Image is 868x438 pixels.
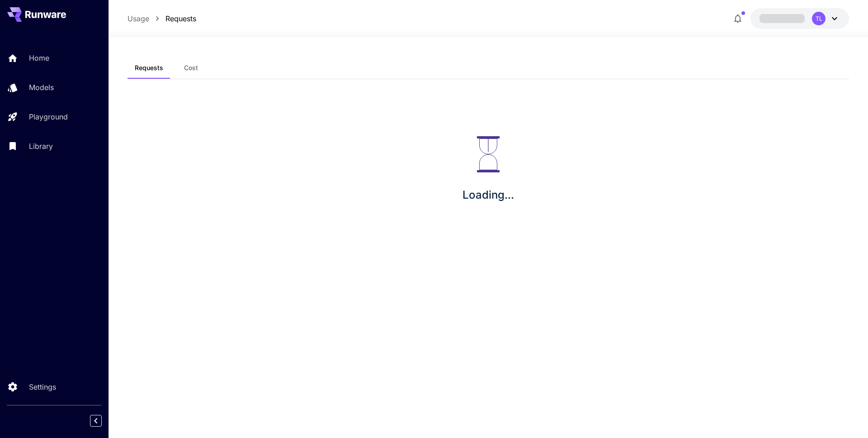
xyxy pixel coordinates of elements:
p: Home [29,52,49,63]
p: Library [29,141,53,152]
p: Models [29,82,54,93]
button: Collapse sidebar [90,415,102,427]
span: Cost [184,64,198,72]
p: Playground [29,111,68,122]
div: TL [812,12,826,25]
div: Collapse sidebar [97,413,108,429]
span: Requests [135,64,163,72]
p: Loading... [462,187,514,203]
nav: breadcrumb [127,13,196,24]
p: Settings [29,381,56,392]
a: Requests [165,13,196,24]
a: Usage [127,13,149,24]
button: TL [750,8,849,29]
